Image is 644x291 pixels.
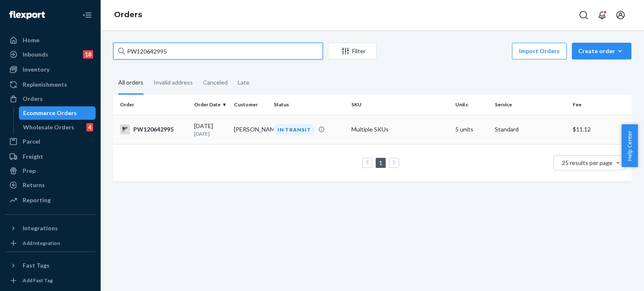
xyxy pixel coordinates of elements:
div: Home [23,36,39,44]
th: Status [270,95,348,115]
div: Inventory [23,65,49,74]
a: Returns [5,178,96,192]
button: Open account menu [612,7,629,23]
a: Wholesale Orders4 [19,121,96,134]
div: Integrations [23,224,58,232]
a: Add Integration [5,238,96,248]
td: 5 units [452,115,492,144]
a: Add Fast Tag [5,276,96,286]
button: Open notifications [594,7,610,23]
div: Add Integration [23,239,60,247]
button: Create order [572,43,631,59]
button: Fast Tags [5,259,96,272]
div: Invalid address [153,72,193,93]
div: Inbounds [23,50,48,59]
div: 18 [83,50,93,59]
a: Ecommerce Orders [19,106,96,120]
div: Create order [578,47,625,55]
div: Late [238,72,249,93]
a: Orders [5,92,96,106]
div: Customer [234,101,267,108]
a: Freight [5,150,96,163]
div: PW120642995 [120,124,187,134]
div: All orders [118,72,143,95]
div: Wholesale Orders [23,123,74,131]
div: Freight [23,152,43,161]
a: Page 1 is your current page [377,159,384,166]
a: Replenishments [5,78,96,91]
button: Open Search Box [575,7,592,23]
div: IN TRANSIT [274,124,315,135]
th: Order [113,95,191,115]
p: [DATE] [194,130,227,137]
a: Orders [114,10,142,19]
th: Units [452,95,492,115]
div: Orders [23,95,43,103]
a: Inventory [5,63,96,76]
div: Parcel [23,137,40,146]
button: Integrations [5,221,96,235]
button: Import Orders [512,43,567,59]
div: Canceled [203,72,228,93]
td: $11.12 [569,115,631,144]
td: Multiple SKUs [348,115,452,144]
a: Parcel [5,135,96,148]
div: 4 [86,123,93,131]
div: Reporting [23,196,51,204]
a: Prep [5,164,96,178]
button: Close Navigation [79,7,96,23]
a: Inbounds18 [5,48,96,61]
div: Returns [23,181,45,189]
th: Order Date [191,95,231,115]
td: [PERSON_NAME] [231,115,270,144]
div: [DATE] [194,122,227,137]
button: Filter [328,43,377,59]
p: Standard [495,125,566,134]
ol: breadcrumbs [107,3,149,27]
div: Ecommerce Orders [23,109,77,117]
th: SKU [348,95,452,115]
a: Home [5,33,96,47]
a: Reporting [5,193,96,207]
span: 25 results per page [562,159,613,166]
div: Add Fast Tag [23,277,53,284]
img: Flexport logo [9,11,45,19]
div: Prep [23,167,36,175]
input: Search orders [113,43,323,59]
button: Help Center [621,124,638,167]
th: Service [491,95,569,115]
div: Replenishments [23,80,67,89]
div: Filter [328,47,376,55]
div: Fast Tags [23,261,49,270]
th: Fee [569,95,631,115]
